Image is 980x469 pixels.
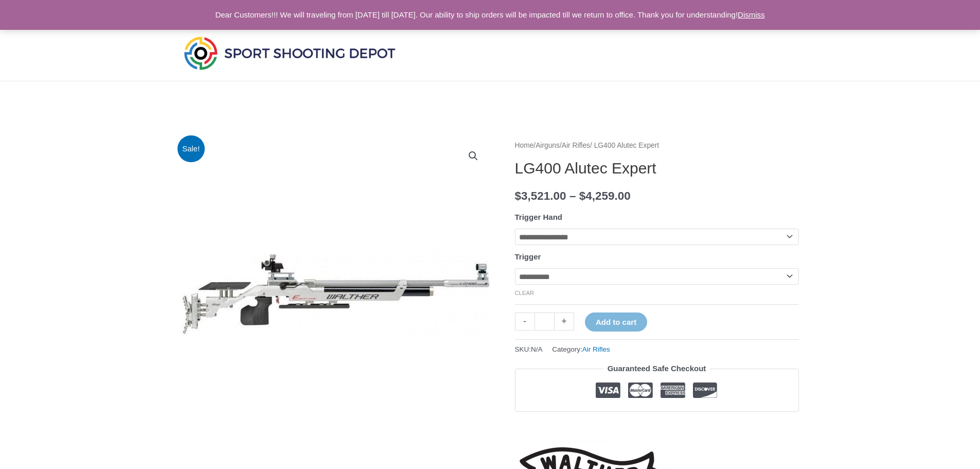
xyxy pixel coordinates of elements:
button: Add to cart [585,312,647,332]
a: Home [515,142,534,149]
span: SKU: [515,343,543,356]
h1: LG400 Alutec Expert [515,159,799,178]
a: View full-screen image gallery [464,147,483,165]
img: LG400 Alutec Expert [182,139,490,448]
bdi: 4,259.00 [579,189,631,202]
a: Air Rifles [582,345,610,353]
a: - [515,312,534,331]
legend: Guaranteed Safe Checkout [603,361,710,376]
span: $ [515,189,522,202]
span: – [569,189,576,202]
a: Clear options [515,290,534,296]
label: Trigger [515,252,541,261]
bdi: 3,521.00 [515,189,566,202]
img: Sport Shooting Depot [182,34,398,72]
input: Product quantity [534,312,555,331]
span: Category: [552,343,610,356]
span: Sale! [177,135,205,163]
span: $ [579,189,586,202]
label: Trigger Hand [515,213,563,221]
a: Air Rifles [562,142,590,149]
a: + [555,312,574,331]
a: Airguns [536,142,560,149]
iframe: Customer reviews powered by Trustpilot [515,420,799,432]
span: N/A [531,345,543,353]
a: Dismiss [738,10,765,19]
nav: Breadcrumb [515,139,799,152]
